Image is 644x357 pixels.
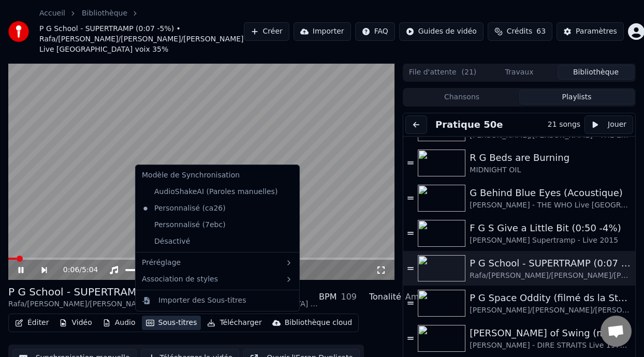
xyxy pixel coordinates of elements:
button: File d'attente [404,65,481,80]
button: Pratique 50e [431,117,507,132]
span: 0:06 [63,265,79,275]
button: Playlists [519,90,634,105]
div: G Behind Blue Eyes (Acoustique) [470,186,631,200]
button: Paramètres [557,22,624,41]
div: Rafa/[PERSON_NAME]/[PERSON_NAME]/[PERSON_NAME] Live [GEOGRAPHIC_DATA] voix 35% [470,271,631,281]
span: P G School - SUPERTRAMP (0:07 -5%) • Rafa/[PERSON_NAME]/[PERSON_NAME]/[PERSON_NAME] Live [GEOGRAP... [39,24,244,55]
div: Désactivé [138,233,297,250]
div: [PERSON_NAME] of Swing (mp3 sans voix ni guitares à TESTER) [470,326,631,340]
button: Sous-titres [142,316,201,330]
div: F G S Give a Little Bit (0:50 -4%) [470,221,631,235]
button: Chansons [404,90,519,105]
div: MIDNIGHT OIL [470,165,631,175]
div: [PERSON_NAME]/[PERSON_NAME]/[PERSON_NAME] (Version de [PERSON_NAME]) voix 30% [470,305,631,316]
span: 5:04 [82,265,98,275]
button: Importer [294,22,351,41]
div: Association de styles [138,271,297,288]
div: Rafa/[PERSON_NAME]/[PERSON_NAME]/[PERSON_NAME] Live [GEOGRAPHIC_DATA] voix 35% [8,299,319,309]
div: Personnalisé (ca26) [138,200,230,217]
button: Créer [244,22,289,41]
div: / [63,265,88,275]
div: Paramètres [576,26,617,37]
div: P G Space Oddity (filmé ds la Station Spatiale Internationale) [470,291,631,305]
div: [PERSON_NAME] - THE WHO Live [GEOGRAPHIC_DATA][PERSON_NAME] 2022 sans voix [470,200,631,211]
button: FAQ [355,22,395,41]
div: R G Beds are Burning [470,151,631,165]
div: Tonalité [369,291,401,303]
a: Accueil [39,8,65,19]
div: [PERSON_NAME] Supertramp - Live 2015 [470,235,631,246]
button: Vidéo [55,316,96,330]
button: Audio [98,316,140,330]
button: Jouer [584,115,633,134]
button: Guides de vidéo [399,22,484,41]
div: AudioShakeAI (Paroles manuelles) [138,184,282,200]
div: Préréglage [138,255,297,271]
button: Télécharger [203,316,266,330]
button: Travaux [481,65,558,80]
span: ( 21 ) [462,67,477,78]
div: Importer des Sous-titres [158,295,246,306]
button: Bibliothèque [558,65,634,80]
span: 63 [536,26,546,37]
div: BPM [319,291,336,303]
nav: breadcrumb [39,8,244,55]
div: Personnalisé (7ebc) [138,217,230,233]
img: youka [8,21,29,42]
div: [PERSON_NAME] - DIRE STRAITS Live 1978 (-10% pratique) [470,340,631,351]
div: Ouvrir le chat [601,316,632,347]
div: P G School - SUPERTRAMP (0:07 -5%) [8,285,319,299]
a: Bibliothèque [82,8,127,19]
button: Crédits63 [488,22,552,41]
span: Crédits [507,26,532,37]
button: Éditer [11,316,53,330]
div: P G School - SUPERTRAMP (0:07 -5%) [470,256,631,271]
div: 109 [341,291,357,303]
div: Bibliothèque cloud [285,318,352,328]
div: 21 songs [548,120,580,130]
div: Modèle de Synchronisation [138,167,297,184]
